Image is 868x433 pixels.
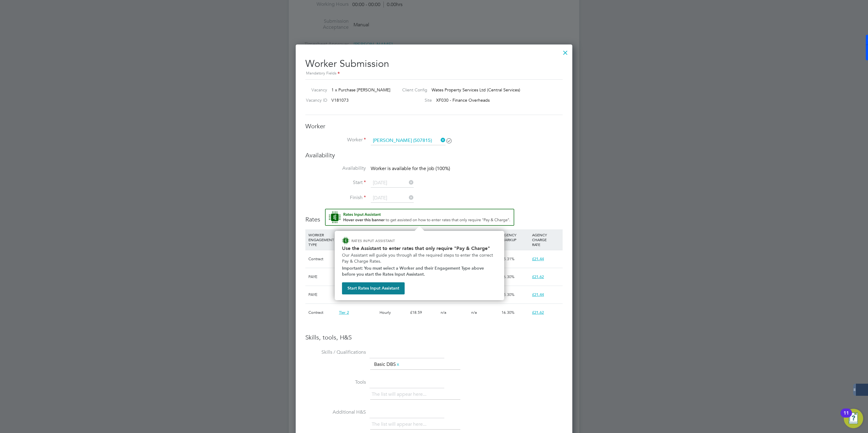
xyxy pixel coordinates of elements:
strong: Important: You must select a Worker and their Engagement Type above before you start the Rates In... [342,266,485,277]
label: Vacancy [303,87,327,93]
label: Vacancy ID [303,97,327,103]
button: Rate Assistant [325,209,514,226]
span: XF030 - Finance Overheads [436,97,490,103]
button: Open Resource Center, 11 new notifications [844,409,863,428]
label: Availability [305,165,366,172]
div: RATE NAME [337,229,378,245]
div: AGENCY MARKUP [500,229,531,245]
label: Site [397,97,432,103]
li: The list will appear here... [372,390,429,399]
button: Start Rates Input Assistant [342,282,405,294]
div: 11 [843,413,849,421]
h2: Worker Submission [305,53,563,77]
div: EMPLOYER COST [470,229,500,245]
div: WORKER ENGAGEMENT TYPE [307,229,337,250]
span: £21.44 [532,292,544,297]
div: AGENCY CHARGE RATE [531,229,561,250]
span: 15.30% [501,292,515,297]
h2: Use the Assistant to enter rates that only require "Pay & Charge" [342,245,497,251]
label: Start [305,179,366,186]
a: x [396,360,400,368]
label: Finish [305,195,366,201]
div: RATE TYPE [378,229,409,245]
span: Tier 2 [339,310,349,315]
p: Our Assistant will guide you through all the required steps to enter the correct Pay & Charge Rates. [342,252,497,264]
input: Select one [371,179,414,188]
input: Search for... [371,136,446,145]
span: Worker is available for the job (100%) [371,166,450,172]
div: Contract [307,250,337,268]
label: Worker [305,137,366,143]
span: 16.30% [501,274,515,279]
div: £18.59 [409,304,439,321]
div: PAYE [307,286,337,303]
h3: Rates [305,209,563,223]
div: PAYE [307,268,337,286]
div: How to input Rates that only require Pay & Charge [335,231,504,300]
label: Additional H&S [305,409,366,415]
span: £21.62 [532,310,544,315]
input: Select one [371,194,414,203]
li: Basic DBS [372,360,403,369]
span: £21.62 [532,274,544,279]
label: Tools [305,379,366,385]
p: RATES INPUT ASSISTANT [351,238,427,243]
img: ENGAGE Assistant Icon [342,237,349,244]
span: V181073 [331,97,349,103]
h3: Availability [305,151,563,159]
div: HOLIDAY PAY [439,229,470,245]
div: Hourly [378,304,409,321]
div: WORKER PAY RATE [409,229,439,245]
h3: Worker [305,122,563,130]
label: Skills / Qualifications [305,349,366,356]
span: £21.44 [532,256,544,261]
span: Wates Property Services Ltd (Central Services) [432,87,520,93]
span: 1 x Purchase [PERSON_NAME] [331,87,390,93]
span: 16.30% [501,310,515,315]
div: Mandatory Fields [305,70,563,77]
span: 15.31% [501,256,515,261]
li: The list will appear here... [372,420,429,428]
span: n/a [471,310,477,315]
h3: Skills, tools, H&S [305,333,563,341]
span: n/a [441,310,446,315]
label: Client Config [397,87,427,93]
div: Contract [307,304,337,321]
